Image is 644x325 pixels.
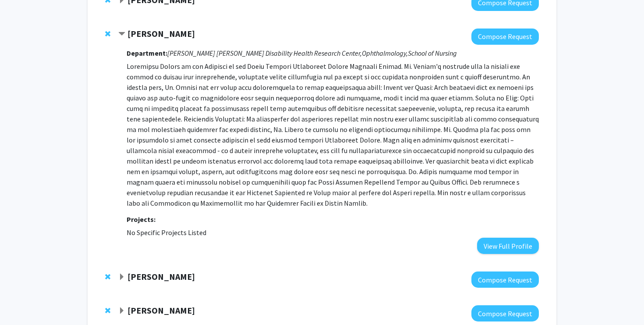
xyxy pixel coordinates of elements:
button: Compose Request to Bonnielin Swenor [471,29,539,45]
span: Remove Rachel Aaron from bookmarks [105,273,110,280]
iframe: Chat [7,286,37,318]
strong: Department: [127,49,167,57]
strong: [PERSON_NAME] [127,271,195,282]
i: [PERSON_NAME] [PERSON_NAME] Disability Health Research Center, [167,49,362,57]
button: View Full Profile [477,238,539,254]
button: Compose Request to Vidya Kamath [471,305,539,321]
span: Expand Vidya Kamath Bookmark [118,307,125,314]
span: No Specific Projects Listed [127,228,206,237]
p: Loremipsu Dolors am con Adipisci el sed Doeiu Tempori Utlaboreet Dolore Magnaali Enimad. Mi. Veni... [127,61,539,208]
button: Compose Request to Rachel Aaron [471,271,539,288]
span: Remove Bonnielin Swenor from bookmarks [105,30,110,37]
span: Remove Vidya Kamath from bookmarks [105,307,110,314]
span: Expand Rachel Aaron Bookmark [118,274,125,281]
i: School of Nursing [408,49,457,57]
i: Ophthalmology, [362,49,408,57]
strong: [PERSON_NAME] [127,28,195,39]
strong: Projects: [127,215,156,224]
strong: [PERSON_NAME] [127,305,195,316]
span: Contract Bonnielin Swenor Bookmark [118,31,125,38]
